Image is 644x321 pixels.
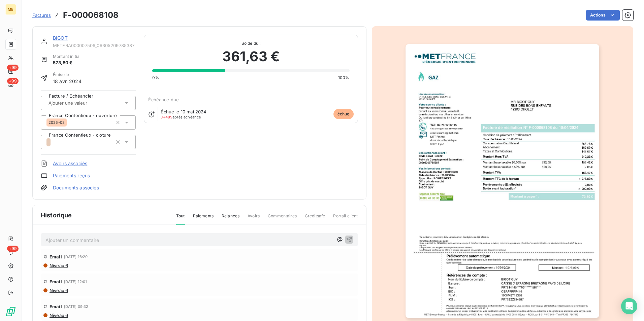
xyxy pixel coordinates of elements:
[49,120,65,124] span: 2025-03
[222,46,280,67] span: 361,63 €
[64,280,87,284] span: [DATE] 12:01
[161,115,201,119] span: après échéance
[268,213,297,224] span: Commentaires
[50,254,62,259] span: Email
[161,109,206,114] span: Échue le 10 mai 2024
[176,213,185,225] span: Tout
[5,306,16,317] img: Logo LeanPay
[64,305,89,309] span: [DATE] 09:32
[63,9,119,21] h3: F-000068108
[53,35,68,41] a: BIGOT
[49,313,68,318] span: Niveau 6
[53,60,80,66] span: 573,80 €
[53,53,80,60] span: Montant initial
[53,184,99,191] a: Documents associés
[406,44,599,318] img: invoice_thumbnail
[305,213,325,224] span: Creditsafe
[32,12,51,19] a: Factures
[64,255,88,259] span: [DATE] 16:20
[152,40,349,46] span: Solde dû :
[152,75,159,81] span: 0%
[222,213,239,224] span: Relances
[53,78,82,85] span: 18 avr. 2024
[248,213,260,224] span: Avoirs
[161,115,172,119] span: J+489
[50,304,62,309] span: Email
[338,75,350,81] span: 100%
[48,100,116,106] input: Ajouter une valeur
[621,298,637,314] div: Open Intercom Messenger
[41,211,72,220] span: Historique
[53,43,136,48] span: METFRA000007506_09305209785387
[7,246,19,252] span: +99
[53,72,82,78] span: Émise le
[5,4,16,15] div: ME
[53,172,90,179] a: Paiements reçus
[49,288,68,293] span: Niveau 6
[7,78,19,84] span: +99
[193,213,214,224] span: Paiements
[32,12,51,18] span: Factures
[148,97,179,102] span: Échéance due
[586,10,620,21] button: Actions
[333,109,354,119] span: échue
[49,263,68,268] span: Niveau 6
[53,160,87,167] a: Avoirs associés
[7,65,19,71] span: +99
[50,279,62,284] span: Email
[333,213,358,224] span: Portail client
